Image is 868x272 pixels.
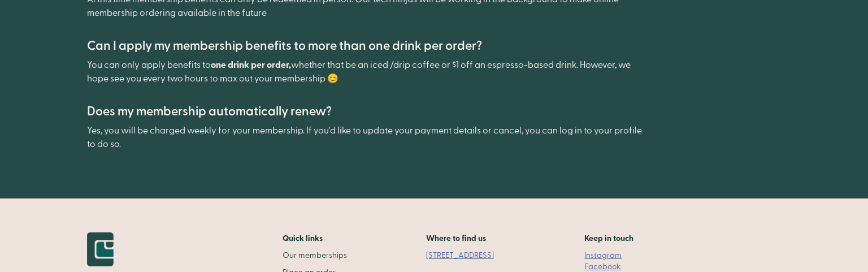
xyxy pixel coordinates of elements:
[87,124,643,151] p: Yes, you will be charged weekly for your membership. If you'd like to update your payment details...
[283,250,347,261] a: Our memberships
[87,105,332,118] h4: Does my membership automatically renew?
[584,250,622,261] a: Instagram
[87,58,643,85] p: You can only apply benefits to whether that be an iced /drip coffee or $1 off an espresso-based d...
[426,250,505,261] a: [STREET_ADDRESS]
[426,232,486,244] h5: Where to find us
[87,39,482,53] h4: Can I apply my membership benefits to more than one drink per order?
[283,232,347,244] h2: Quick links
[211,59,291,71] strong: one drink per order,
[584,232,633,244] h5: Keep in touch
